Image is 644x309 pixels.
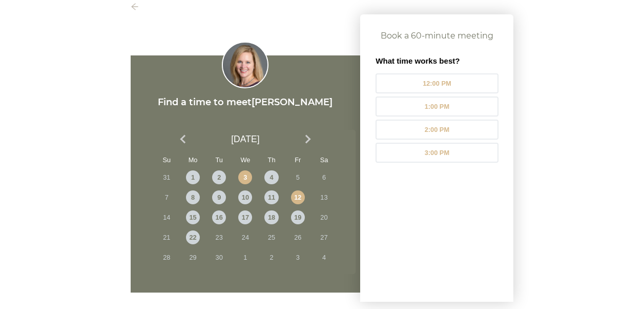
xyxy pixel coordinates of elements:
div: Book a 60-minute meeting [360,30,513,42]
div: Choose Friday, September 19th, 2025 [291,210,305,224]
div: Choose Tuesday, September 9th, 2025 [212,190,226,204]
div: Choose Monday, September 15th, 2025 [186,210,200,224]
img: frfaoi99ihoeugsqx96l.png [222,42,268,88]
div: Choose Wednesday, September 17th, 2025 [238,210,252,224]
li: 2:00 PM [376,120,498,140]
span: arrow-left [131,3,139,11]
div: Find a time to meet [PERSON_NAME] [131,95,361,109]
div: We [238,153,252,167]
div: Choose Tuesday, September 2nd, 2025 [212,170,226,184]
div: Choose Wednesday, September 3rd, 2025 [238,170,252,184]
li: 1:00 PM [376,96,498,117]
div: What time works best? [376,56,498,65]
div: Choose Wednesday, September 10th, 2025 [238,190,252,204]
div: Th [264,153,278,167]
div: Choose Monday, September 8th, 2025 [186,190,200,204]
button: Previous Month [175,131,191,147]
div: Choose Friday, September 12th, 2025 [291,190,305,204]
div: Choose Thursday, September 4th, 2025 [264,170,278,184]
div: Choose Thursday, September 11th, 2025 [264,190,278,204]
div: Fr [291,153,305,167]
div: Choose Monday, September 22nd, 2025 [186,230,200,244]
button: Next Month [300,131,316,147]
div: Sa [317,153,331,167]
div: Choose Tuesday, September 16th, 2025 [212,210,226,224]
div: Tu [212,153,226,167]
div: Su [160,153,174,167]
li: 3:00 PM [376,143,498,163]
div: Choose Thursday, September 18th, 2025 [264,210,278,224]
li: 12:00 PM [376,73,498,93]
div: [DATE] [135,134,356,145]
div: Mo [186,153,200,167]
div: month 2025-09 [138,170,352,271]
div: Choose Monday, September 1st, 2025 [186,170,200,184]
